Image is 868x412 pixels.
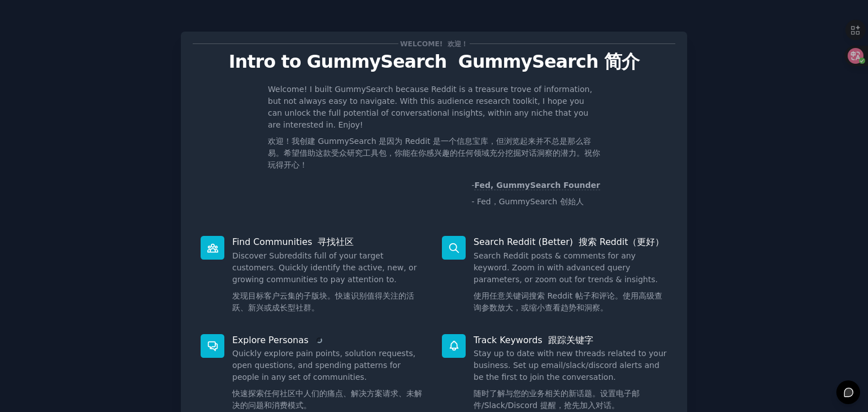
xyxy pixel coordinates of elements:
[232,389,422,410] font: 快速探索任何社区中人们的痛点、解决方案请求、未解决的问题和消费模式。
[474,250,667,318] dd: Search Reddit posts & comments for any keyword. Zoom in with advanced query parameters, or zoom o...
[448,40,468,48] font: 欢迎！
[268,137,600,169] font: 欢迎！我创建 GummySearch 是因为 Reddit 是一个信息宝库，但浏览起来并不总是那么容易。希望借助这款受众研究工具包，你能在你感兴趣的任何领域充分挖掘对话洞察的潜力。祝你玩得开心！
[232,334,426,346] p: Explore Personas
[474,389,640,410] font: 随时了解与您的业务相关的新话题。设置电子邮件/Slack/Discord 提醒，抢先加入对话。
[474,236,667,248] p: Search Reddit (Better)
[579,236,664,247] font: 搜索 Reddit（更好）
[474,291,662,312] font: 使用任意关键词搜索 Reddit 帖子和评论。使用高级查询参数放大，或缩小查看趋势和洞察。
[398,38,470,50] span: Welcome!
[471,179,600,212] div: -
[458,51,639,72] font: GummySearch 简介
[474,334,667,346] p: Track Keywords
[471,197,583,206] font: - Fed，GummySearch 创始人
[548,335,593,345] font: 跟踪关键字
[232,250,426,318] dd: Discover Subreddits full of your target customers. Quickly identify the active, new, or growing c...
[193,52,675,72] p: Intro to GummySearch
[232,236,426,248] p: Find Communities
[474,181,600,190] a: Fed, GummySearch Founder
[268,84,600,176] p: Welcome! I built GummySearch because Reddit is a treasure trove of information, but not always ea...
[232,291,414,312] font: 发现目标客户云集的子版块。快速识别值得关注的活跃、新兴或成长型社群。
[318,236,354,247] font: 寻找社区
